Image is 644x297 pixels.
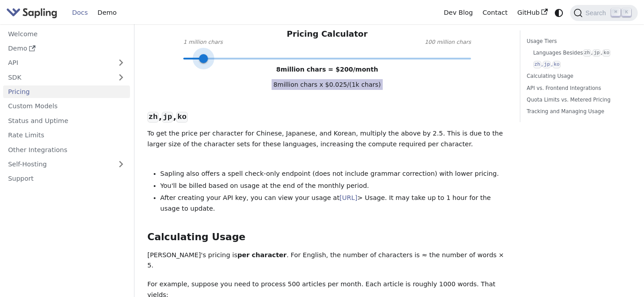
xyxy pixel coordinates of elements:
kbd: ⌘ [611,8,620,17]
a: Other Integrations [3,143,130,156]
code: ko [553,61,561,68]
a: Pricing [3,85,130,98]
kbd: K [622,8,631,17]
button: Expand sidebar category 'API' [112,56,130,69]
a: Docs [67,6,93,20]
a: Custom Models [3,100,130,113]
code: jp [162,112,173,123]
a: Contact [478,6,513,20]
a: GitHub [512,6,552,20]
a: Self-Hosting [3,158,130,171]
code: zh [533,61,541,68]
a: SDK [3,71,112,84]
code: zh [147,112,159,123]
span: 1 million chars [183,38,223,47]
strong: per character [238,251,287,259]
a: Welcome [3,27,130,40]
button: Expand sidebar category 'SDK' [112,71,130,84]
p: [PERSON_NAME]'s pricing is . For English, the number of characters is ≈ the number of words × 5. [147,250,507,272]
a: zh,jp,ko [533,60,625,69]
a: Tracking and Managing Usage [527,107,628,116]
span: 8 million chars = $ 200 /month [276,66,378,73]
a: Rate Limits [3,129,130,142]
img: Sapling.ai [6,6,57,19]
li: You'll be billed based on usage at the end of the monthly period. [160,181,507,191]
span: 8 million chars x $ 0.025 /(1k chars) [272,79,383,90]
a: [URL] [340,194,358,201]
h2: Calculating Usage [147,231,507,243]
a: Quota Limits vs. Metered Pricing [527,96,628,104]
code: zh [583,49,591,57]
h3: Pricing Calculator [287,29,367,39]
span: Search [583,9,611,17]
a: API vs. Frontend Integrations [527,84,628,93]
a: API [3,56,112,69]
a: Status and Uptime [3,114,130,127]
button: Switch between dark and light mode (currently system mode) [553,6,566,19]
code: ko [602,49,610,57]
code: ko [176,112,187,123]
a: Demo [3,42,130,55]
code: jp [592,49,601,57]
a: Languages Besideszh,jp,ko [533,49,625,57]
code: jp [543,61,551,68]
a: Dev Blog [439,6,477,20]
a: Calculating Usage [527,72,628,81]
a: Demo [93,6,121,20]
a: Sapling.ai [6,6,61,19]
li: After creating your API key, you can view your usage at > Usage. It may take up to 1 hour for the... [160,193,507,214]
li: Sapling also offers a spell check-only endpoint (does not include grammar correction) with lower ... [160,169,507,179]
p: To get the price per character for Chinese, Japanese, and Korean, multiply the above by 2.5. This... [147,128,507,150]
a: Support [3,172,130,185]
h3: , , [147,112,507,122]
span: 100 million chars [425,38,471,47]
button: Search (Command+K) [570,5,637,21]
a: Usage Tiers [527,37,628,46]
